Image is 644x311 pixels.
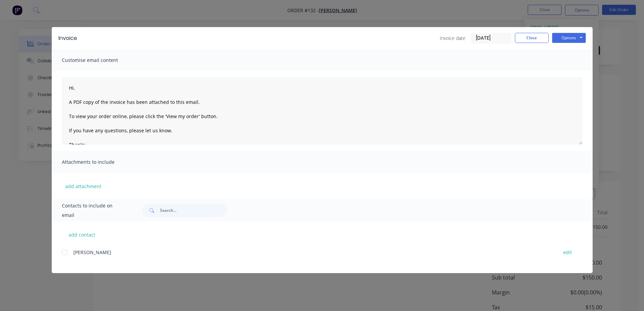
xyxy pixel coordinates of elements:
[440,35,466,42] span: Invoice date
[160,204,227,217] input: Search...
[515,33,549,43] button: Close
[58,34,77,42] div: Invoice
[73,249,111,256] span: [PERSON_NAME]
[62,181,105,191] button: add attachment
[62,55,136,65] span: Customise email content
[559,248,576,257] button: edit
[62,229,102,240] button: add contact
[62,157,136,167] span: Attachments to include
[552,33,586,43] button: Options
[62,77,582,145] textarea: Hi, A PDF copy of the invoice has been attached to this email. To view your order online, please ...
[62,201,126,220] span: Contacts to include on email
